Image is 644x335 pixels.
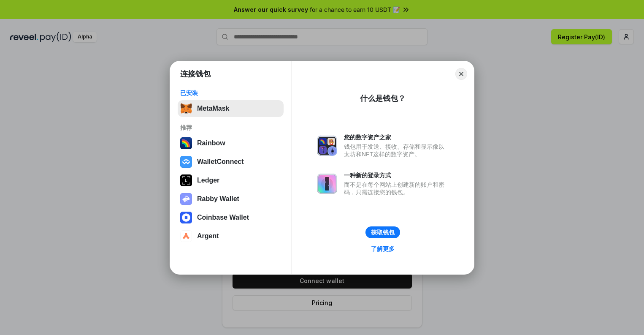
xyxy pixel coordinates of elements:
div: Coinbase Wallet [197,214,249,221]
button: MetaMask [178,100,284,117]
div: Argent [197,232,219,240]
div: Ledger [197,177,219,184]
button: Ledger [178,172,284,189]
button: Argent [178,228,284,245]
button: 获取钱包 [365,226,400,238]
div: 您的数字资产之家 [344,133,449,141]
img: svg+xml,%3Csvg%20width%3D%22120%22%20height%3D%22120%22%20viewBox%3D%220%200%20120%20120%22%20fil... [180,137,192,149]
div: Rainbow [197,139,225,147]
div: 一种新的登录方式 [344,172,449,179]
button: Rainbow [178,135,284,152]
img: svg+xml,%3Csvg%20xmlns%3D%22http%3A%2F%2Fwww.w3.org%2F2000%2Fsvg%22%20fill%3D%22none%22%20viewBox... [180,193,192,205]
div: 推荐 [180,124,281,131]
div: MetaMask [197,105,229,112]
div: WalletConnect [197,158,244,166]
img: svg+xml,%3Csvg%20width%3D%2228%22%20height%3D%2228%22%20viewBox%3D%220%200%2028%2028%22%20fill%3D... [180,156,192,168]
h1: 连接钱包 [180,69,211,79]
img: svg+xml,%3Csvg%20fill%3D%22none%22%20height%3D%2233%22%20viewBox%3D%220%200%2035%2033%22%20width%... [180,103,192,114]
button: Close [455,68,467,80]
a: 了解更多 [366,243,400,254]
img: svg+xml,%3Csvg%20width%3D%2228%22%20height%3D%2228%22%20viewBox%3D%220%200%2028%2028%22%20fill%3D... [180,212,192,223]
img: svg+xml,%3Csvg%20xmlns%3D%22http%3A%2F%2Fwww.w3.org%2F2000%2Fsvg%22%20fill%3D%22none%22%20viewBox... [317,136,337,156]
div: 了解更多 [371,245,395,253]
button: Coinbase Wallet [178,209,284,226]
div: 已安装 [180,89,281,97]
img: svg+xml,%3Csvg%20xmlns%3D%22http%3A%2F%2Fwww.w3.org%2F2000%2Fsvg%22%20width%3D%2228%22%20height%3... [180,174,192,186]
button: Rabby Wallet [178,191,284,207]
div: 而不是在每个网站上创建新的账户和密码，只需连接您的钱包。 [344,181,449,196]
div: 钱包用于发送、接收、存储和显示像以太坊和NFT这样的数字资产。 [344,143,449,158]
div: 什么是钱包？ [360,93,406,103]
button: WalletConnect [178,153,284,170]
img: svg+xml,%3Csvg%20xmlns%3D%22http%3A%2F%2Fwww.w3.org%2F2000%2Fsvg%22%20fill%3D%22none%22%20viewBox... [317,174,337,194]
div: Rabby Wallet [197,195,239,203]
div: 获取钱包 [371,229,395,236]
img: svg+xml,%3Csvg%20width%3D%2228%22%20height%3D%2228%22%20viewBox%3D%220%200%2028%2028%22%20fill%3D... [180,230,192,242]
